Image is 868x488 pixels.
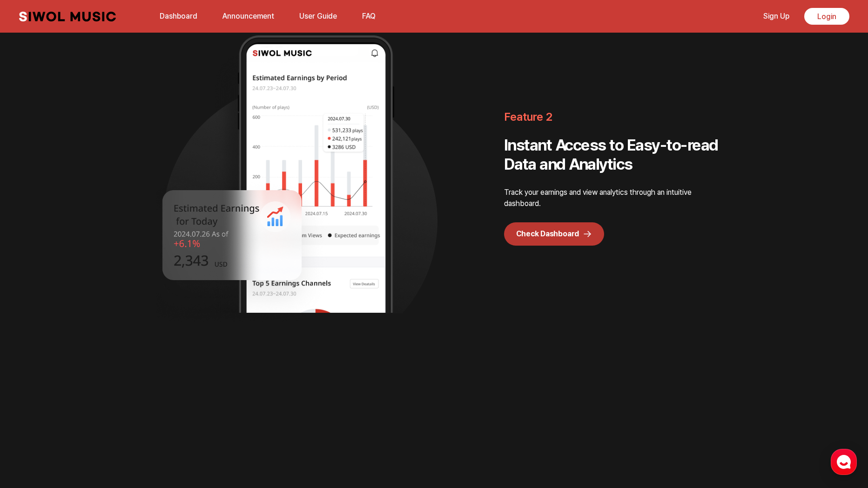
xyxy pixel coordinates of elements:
[217,6,280,26] a: Announcement
[120,296,179,319] a: Settings
[804,8,849,25] a: Login
[138,309,161,317] span: Settings
[357,5,381,27] button: FAQ
[61,296,120,319] a: Messages
[77,310,105,317] span: Messages
[504,103,718,131] span: Feature 2
[504,222,604,246] a: Check Dashboard
[3,296,61,319] a: Home
[294,6,343,26] a: User Guide
[504,187,718,209] p: Track your earnings and view analytics through an intuitive dashboard.
[24,309,40,317] span: Home
[504,136,718,174] h2: Instant Access to Easy-to-read Data and Analytics
[154,6,203,26] a: Dashboard
[758,6,795,26] a: Sign Up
